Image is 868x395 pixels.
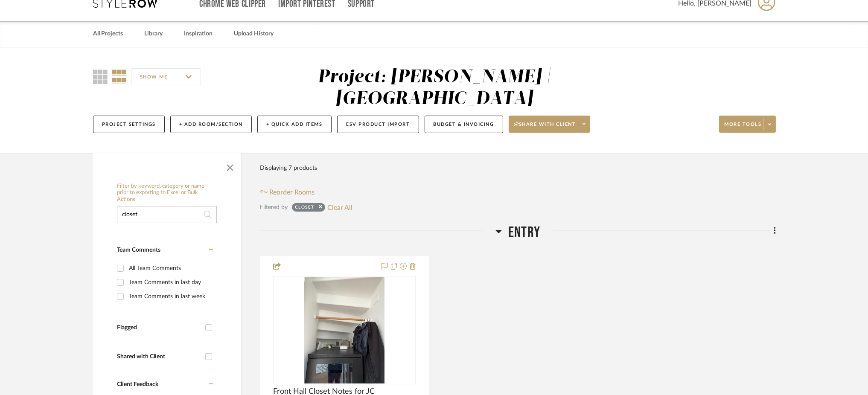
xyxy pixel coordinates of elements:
button: More tools [719,116,776,133]
div: closet [295,204,315,213]
button: Project Settings [93,116,165,133]
button: Share with client [509,116,591,133]
div: Project: [PERSON_NAME] | [GEOGRAPHIC_DATA] [318,68,551,108]
div: Displaying 7 products [260,160,317,177]
span: Entry [508,224,540,242]
a: All Projects [93,28,123,40]
button: Budget & Invoicing [425,116,503,133]
button: Reorder Rooms [260,187,315,197]
span: Team Comments [117,247,160,253]
img: Front Hall Closet Notes for JC [304,277,384,383]
h6: Filter by keyword, category or name prior to exporting to Excel or Bulk Actions [117,183,217,203]
div: Team Comments in last day [129,276,211,289]
button: Clear All [327,202,352,213]
a: Chrome Web Clipper [199,0,266,8]
button: CSV Product Import [337,116,419,133]
button: + Quick Add Items [257,116,332,133]
div: Filtered by [260,203,288,212]
div: Team Comments in last week [129,290,211,303]
a: Support [348,0,375,8]
a: Upload History [234,28,274,40]
div: Shared with Client [117,353,201,360]
button: Close [221,157,239,174]
span: More tools [724,121,761,134]
span: Client Feedback [117,381,158,387]
div: Flagged [117,324,201,331]
div: All Team Comments [129,261,211,275]
a: Import Pinterest [278,0,335,8]
button: + Add Room/Section [170,116,252,133]
input: Search within 7 results [117,206,217,223]
span: Reorder Rooms [270,187,315,197]
a: Inspiration [184,28,213,40]
span: Share with client [514,121,576,134]
a: Library [144,28,163,40]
